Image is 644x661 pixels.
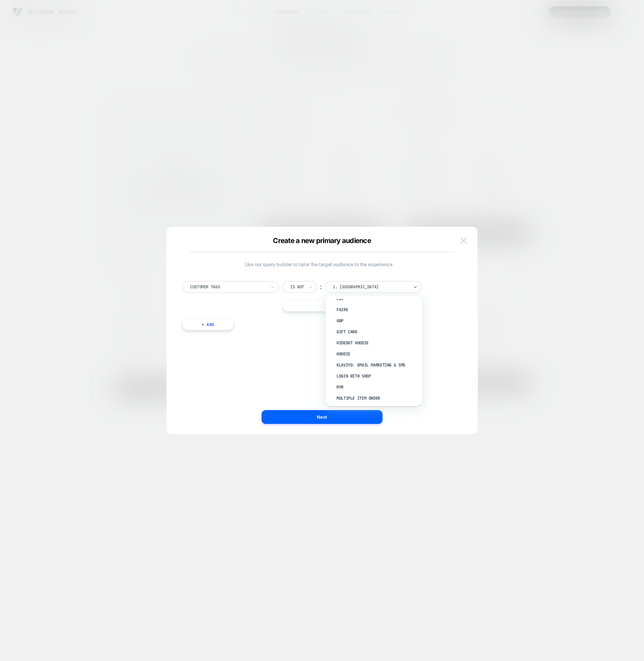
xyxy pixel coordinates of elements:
div: Create a new primary audience [190,236,454,245]
img: close [461,238,467,243]
div: ︰ [318,282,324,292]
div: Faire [332,304,422,315]
button: || Or [282,300,414,311]
div: Gift Card [332,326,422,337]
button: Next [262,410,382,424]
button: + And [182,318,234,330]
div: GBP [332,315,422,326]
span: Use our query builder to tailor the target audience to the experience [182,261,455,267]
